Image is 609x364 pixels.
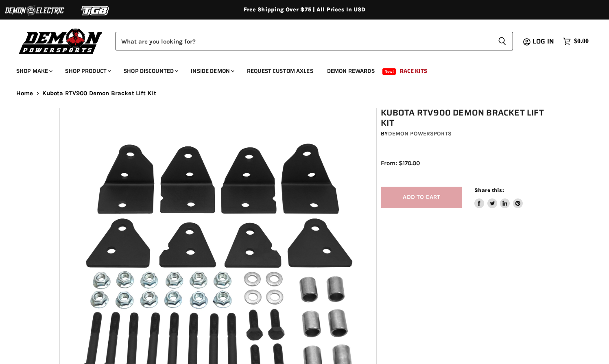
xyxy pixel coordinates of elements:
a: Inside Demon [185,63,239,79]
a: Demon Rewards [321,63,381,79]
span: From: $170.00 [381,159,420,167]
div: by [381,129,554,138]
span: Kubota RTV900 Demon Bracket Lift Kit [42,90,156,97]
a: Shop Discounted [118,63,183,79]
button: Search [491,32,513,50]
a: Shop Product [59,63,116,79]
aside: Share this: [474,187,523,208]
span: New! [382,68,396,75]
a: Request Custom Axles [241,63,319,79]
span: Log in [533,36,554,46]
img: Demon Electric Logo 2 [4,3,65,18]
a: Shop Make [10,63,57,79]
span: Share this: [474,187,504,193]
a: Demon Powersports [388,130,452,137]
a: Home [16,90,33,97]
img: Demon Powersports [16,26,105,55]
ul: Main menu [10,59,587,79]
form: Product [116,32,513,50]
input: Search [116,32,491,50]
img: TGB Logo 2 [65,3,126,18]
a: Log in [529,38,559,45]
h1: Kubota RTV900 Demon Bracket Lift Kit [381,108,554,128]
span: $0.00 [574,37,589,45]
a: Race Kits [394,63,433,79]
a: $0.00 [559,35,593,47]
